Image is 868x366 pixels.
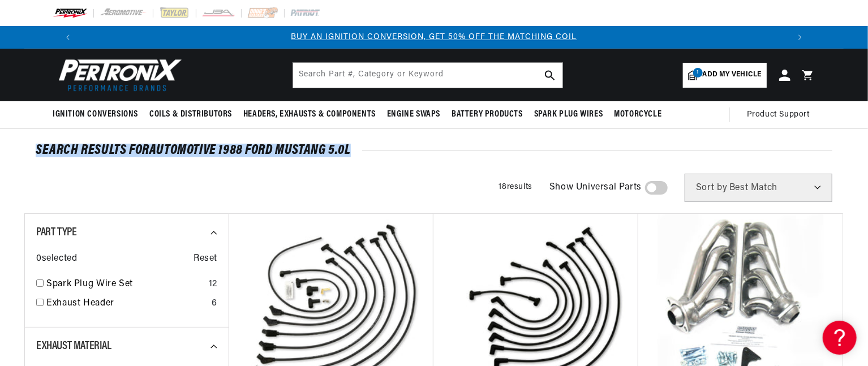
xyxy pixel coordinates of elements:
[387,109,440,120] span: Engine Swaps
[696,183,727,192] span: Sort by
[446,101,528,128] summary: Battery Products
[46,296,207,311] a: Exhaust Header
[36,252,77,266] span: 0 selected
[747,109,810,121] span: Product Support
[528,101,609,128] summary: Spark Plug Wires
[194,252,217,266] span: Reset
[53,101,144,128] summary: Ignition Conversions
[291,33,577,41] a: BUY AN IGNITION CONVERSION, GET 50% OFF THE MATCHING COIL
[53,109,138,120] span: Ignition Conversions
[789,26,811,49] button: Translation missing: en.sections.announcements.next_announcement
[549,180,642,195] span: Show Universal Parts
[293,63,562,88] input: Search Part #, Category or Keyword
[693,68,703,77] span: 1
[79,31,789,44] div: 1 of 3
[24,26,844,49] slideshow-component: Translation missing: en.sections.announcements.announcement_bar
[381,101,446,128] summary: Engine Swaps
[144,101,238,128] summary: Coils & Distributors
[683,63,767,88] a: 1Add my vehicle
[36,227,76,238] span: Part Type
[36,341,111,352] span: Exhaust Material
[243,109,376,120] span: Headers, Exhausts & Components
[452,109,523,120] span: Battery Products
[703,70,762,80] span: Add my vehicle
[46,277,204,292] a: Spark Plug Wire Set
[608,101,667,128] summary: Motorcycle
[149,109,232,120] span: Coils & Distributors
[57,26,79,49] button: Translation missing: en.sections.announcements.previous_announcement
[747,101,815,128] summary: Product Support
[79,31,789,44] div: Announcement
[534,109,603,120] span: Spark Plug Wires
[499,183,532,191] span: 18 results
[538,63,562,88] button: search button
[614,109,661,120] span: Motorcycle
[36,145,832,156] div: SEARCH RESULTS FOR Automotive 1988 Ford Mustang 5.0L
[212,296,217,311] div: 6
[238,101,381,128] summary: Headers, Exhausts & Components
[53,55,183,94] img: Pertronix
[685,174,832,202] select: Sort by
[209,277,217,292] div: 12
